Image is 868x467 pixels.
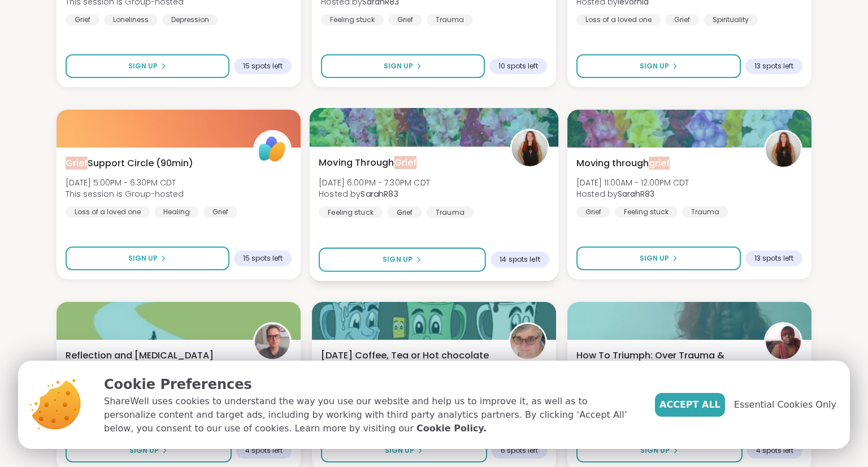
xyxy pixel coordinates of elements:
span: Grief [66,157,88,170]
img: zacharygh [255,324,290,359]
div: Loneliness [104,14,158,25]
span: Sign Up [384,61,413,71]
div: Trauma [427,14,473,25]
span: [DATE] 5:00PM - 6:30PM CDT [66,177,184,188]
img: Susan [510,324,545,359]
span: [DATE] Coffee, Tea or Hot chocolate and Milk Club [321,349,496,376]
div: Trauma [682,206,728,218]
span: 14 spots left [500,255,540,264]
div: Trauma [427,206,474,218]
span: Sign Up [640,61,669,71]
button: Sign Up [321,54,485,78]
span: Sign Up [128,253,158,263]
span: Sign Up [383,254,413,265]
button: Accept All [655,393,725,417]
span: This session is Group-hosted [66,188,184,200]
div: Grief [203,206,237,218]
span: Sign Up [129,446,159,456]
div: Feeling stuck [321,14,384,25]
span: Hosted by [319,188,430,200]
span: 15 spots left [243,254,283,263]
p: ShareWell uses cookies to understand the way you use our website and help us to improve it, as we... [104,395,637,435]
span: Sign Up [385,446,414,456]
span: [DATE] 6:00PM - 7:30PM CDT [319,176,430,188]
div: Grief [665,14,699,25]
div: Healing [154,206,199,218]
span: 15 spots left [243,62,283,71]
span: Sign Up [640,446,670,456]
button: Sign Up [321,439,487,462]
span: Grief [394,156,417,169]
div: Loss of a loved one [66,206,150,218]
span: Moving Through [319,156,416,170]
span: [DATE] 11:00AM - 12:00PM CDT [576,177,689,188]
span: Reflection and [MEDICAL_DATA] [66,349,214,362]
a: Cookie Policy. [416,422,487,435]
button: Sign Up [66,54,229,78]
span: Moving through [576,157,670,170]
b: SarahR83 [618,188,654,200]
span: 6 spots left [501,446,538,455]
span: How To Triumph: Over Trauma & Tragedy! [576,349,752,376]
button: Sign Up [66,439,232,462]
span: 4 spots left [245,446,283,455]
img: SarahR83 [766,132,801,167]
div: Grief [388,14,422,25]
button: Sign Up [66,247,229,270]
span: grief [649,157,670,170]
span: 10 spots left [498,62,538,71]
div: Loss of a loved one [576,14,661,25]
button: Sign Up [576,247,741,270]
span: 13 spots left [754,254,793,263]
span: Hosted by [576,188,689,200]
div: Spirituality [704,14,758,25]
span: 13 spots left [754,62,793,71]
div: Grief [387,206,422,218]
img: mwanabe3 [766,324,801,359]
img: ShareWell [255,132,290,167]
span: Accept All [659,398,721,412]
p: Cookie Preferences [104,374,637,395]
button: Sign Up [319,248,486,272]
span: Essential Cookies Only [734,398,836,412]
span: Support Circle (90min) [66,157,193,170]
div: Feeling stuck [615,206,678,218]
button: Sign Up [576,54,741,78]
div: Grief [576,206,610,218]
div: Feeling stuck [319,206,383,218]
span: Sign Up [640,253,669,263]
span: Sign Up [128,61,158,71]
div: Grief [66,14,99,25]
button: Sign Up [576,439,743,462]
img: SarahR83 [512,131,548,166]
span: 4 spots left [756,446,793,455]
div: Depression [162,14,218,25]
b: SarahR83 [361,188,398,200]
